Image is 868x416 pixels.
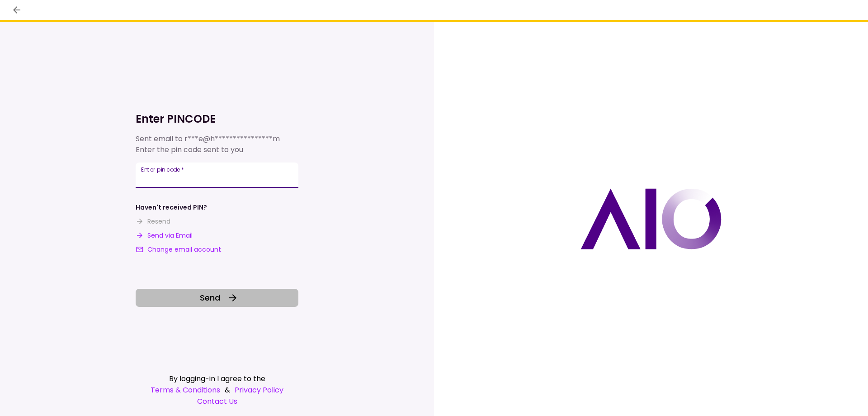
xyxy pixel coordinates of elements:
a: Terms & Conditions [151,384,220,396]
label: Enter pin code [141,166,184,173]
span: Send [200,292,220,304]
button: Change email account [136,245,221,254]
button: Resend [136,217,170,226]
button: Send via Email [136,231,193,240]
div: Haven't received PIN? [136,203,207,212]
div: Sent email to Enter the pin code sent to you [136,134,298,155]
div: & [136,384,298,396]
button: Send [136,289,298,307]
h1: Enter PINCODE [136,112,298,126]
img: AIO logo [580,188,722,249]
a: Contact Us [136,396,298,407]
div: By logging-in I agree to the [136,373,298,384]
a: Privacy Policy [235,384,283,396]
button: back [9,2,24,18]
